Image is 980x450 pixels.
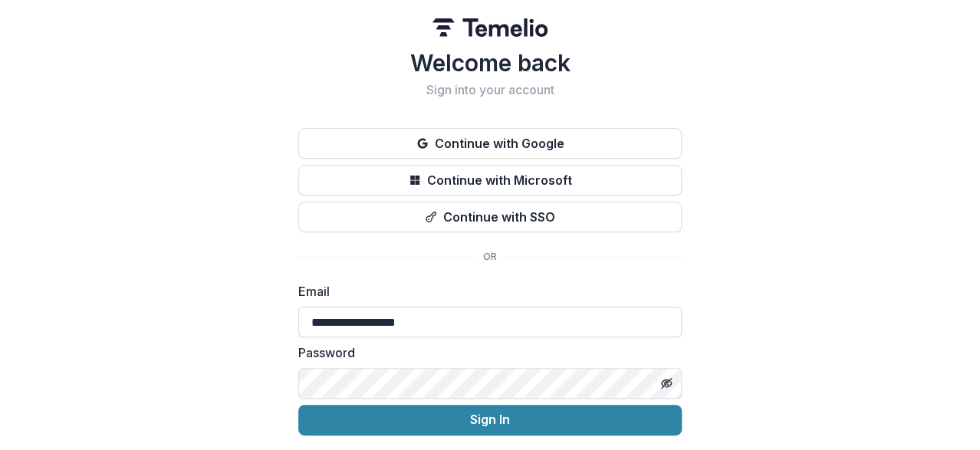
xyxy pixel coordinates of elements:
button: Continue with Microsoft [298,165,682,195]
button: Continue with Google [298,128,682,159]
h2: Sign into your account [298,83,682,97]
button: Sign In [298,405,682,435]
button: Continue with SSO [298,202,682,232]
label: Password [298,343,673,362]
label: Email [298,282,673,301]
button: Toggle password visibility [654,371,679,396]
h1: Welcome back [298,49,682,77]
img: Temelio [432,18,548,37]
